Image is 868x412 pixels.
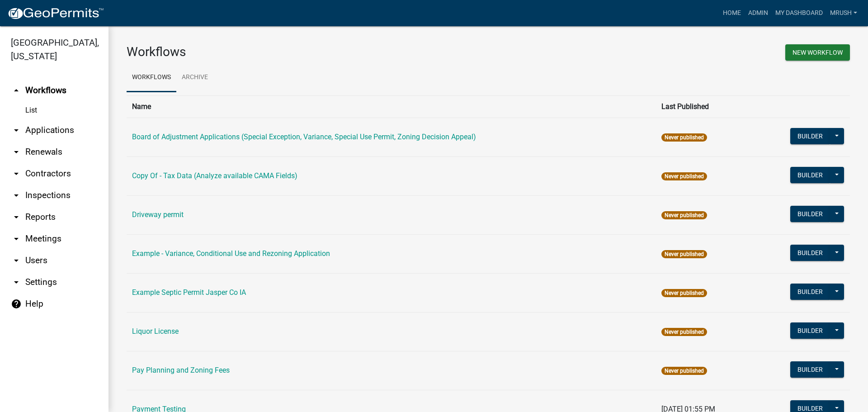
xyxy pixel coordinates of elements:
button: Builder [790,128,830,144]
button: New Workflow [785,44,850,61]
a: Workflows [127,63,176,92]
a: Liquor License [132,327,179,336]
i: arrow_drop_down [11,147,22,157]
span: Never published [661,211,707,219]
span: Never published [661,289,707,297]
a: Example - Variance, Conditional Use and Rezoning Application [132,249,330,258]
th: Name [127,95,656,118]
i: arrow_drop_down [11,277,22,288]
i: arrow_drop_down [11,190,22,201]
span: Never published [661,367,707,375]
i: help [11,298,22,309]
i: arrow_drop_down [11,125,22,136]
a: Archive [176,63,213,92]
a: Admin [745,5,772,22]
a: Driveway permit [132,210,184,219]
button: Builder [790,361,830,378]
a: My Dashboard [772,5,826,22]
i: arrow_drop_down [11,233,22,244]
span: Never published [661,328,707,336]
i: arrow_drop_up [11,85,22,96]
span: Never published [661,250,707,258]
button: Builder [790,322,830,339]
a: Pay Planning and Zoning Fees [132,366,230,374]
i: arrow_drop_down [11,212,22,223]
span: Never published [661,172,707,180]
a: MRush [826,5,861,22]
button: Builder [790,206,830,222]
th: Last Published [656,95,752,118]
button: Builder [790,167,830,183]
a: Example Septic Permit Jasper Co IA [132,288,246,297]
a: Home [719,5,745,22]
span: Never published [661,133,707,142]
i: arrow_drop_down [11,255,22,266]
i: arrow_drop_down [11,168,22,179]
a: Copy Of - Tax Data (Analyze available CAMA Fields) [132,171,297,180]
h3: Workflows [127,44,481,60]
button: Builder [790,284,830,300]
a: Board of Adjustment Applications (Special Exception, Variance, Special Use Permit, Zoning Decisio... [132,133,476,141]
button: Builder [790,245,830,261]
